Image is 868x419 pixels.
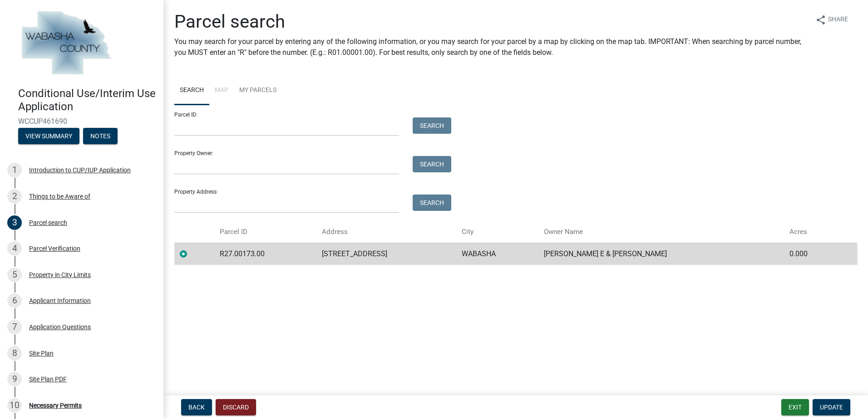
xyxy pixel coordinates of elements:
[7,372,22,386] div: 9
[7,293,22,308] div: 6
[784,243,837,265] td: 0.000
[7,215,22,230] div: 3
[538,243,784,265] td: [PERSON_NAME] E & [PERSON_NAME]
[413,156,451,172] button: Search
[7,189,22,204] div: 2
[83,128,118,144] button: Notes
[316,221,456,243] th: Address
[29,193,90,200] div: Things to be Aware of
[188,404,205,411] span: Back
[7,163,22,177] div: 1
[7,241,22,256] div: 4
[29,297,91,304] div: Applicant Information
[214,221,316,243] th: Parcel ID
[456,221,538,243] th: City
[784,221,837,243] th: Acres
[813,399,850,415] button: Update
[7,268,22,282] div: 5
[29,402,82,409] div: Necessary Permits
[234,76,282,105] a: My Parcels
[18,117,145,126] span: WCCUP461690
[18,133,79,140] wm-modal-confirm: Summary
[214,243,316,265] td: R27.00173.00
[828,15,848,25] span: Share
[18,10,114,78] img: Wabasha County, Minnesota
[7,398,22,413] div: 10
[29,272,91,278] div: Property in City Limits
[29,245,80,252] div: Parcel Verification
[456,243,538,265] td: WABASHA
[29,376,67,382] div: Site Plan PDF
[29,324,91,330] div: Application Questions
[29,350,54,356] div: Site Plan
[316,243,456,265] td: [STREET_ADDRESS]
[174,76,209,105] a: Search
[18,87,156,113] h4: Conditional Use/Interim Use Application
[808,11,855,29] button: shareShare
[174,11,808,33] h1: Parcel search
[174,36,808,58] p: You may search for your parcel by entering any of the following information, or you may search fo...
[29,167,131,173] div: Introduction to CUP/IUP Application
[181,399,212,415] button: Back
[815,15,826,25] i: share
[538,221,784,243] th: Owner Name
[413,195,451,211] button: Search
[29,219,67,226] div: Parcel search
[7,346,22,361] div: 8
[83,133,118,140] wm-modal-confirm: Notes
[216,399,256,415] button: Discard
[413,117,451,134] button: Search
[820,404,843,411] span: Update
[18,128,79,144] button: View Summary
[7,320,22,334] div: 7
[781,399,809,415] button: Exit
